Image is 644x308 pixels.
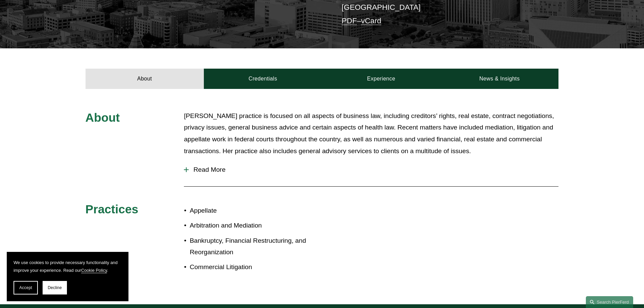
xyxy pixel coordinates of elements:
[19,285,32,290] span: Accept
[86,203,139,216] span: Practices
[440,69,558,89] a: News & Insights
[190,235,322,258] p: Bankruptcy, Financial Restructuring, and Reorganization
[204,69,322,89] a: Credentials
[342,17,357,25] a: PDF
[184,161,558,179] button: Read More
[184,110,558,157] p: [PERSON_NAME] practice is focused on all aspects of business law, including creditors’ rights, re...
[190,205,322,217] p: Appellate
[7,252,128,301] section: Cookie banner
[14,281,38,294] button: Accept
[86,111,120,124] span: About
[48,285,62,290] span: Decline
[86,69,204,89] a: About
[81,268,107,273] a: Cookie Policy
[586,296,633,308] a: Search this site
[361,17,381,25] a: vCard
[189,166,558,173] span: Read More
[190,261,322,273] p: Commercial Litigation
[190,220,322,232] p: Arbitration and Mediation
[322,69,440,89] a: Experience
[14,259,122,274] p: We use cookies to provide necessary functionality and improve your experience. Read our .
[43,281,67,294] button: Decline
